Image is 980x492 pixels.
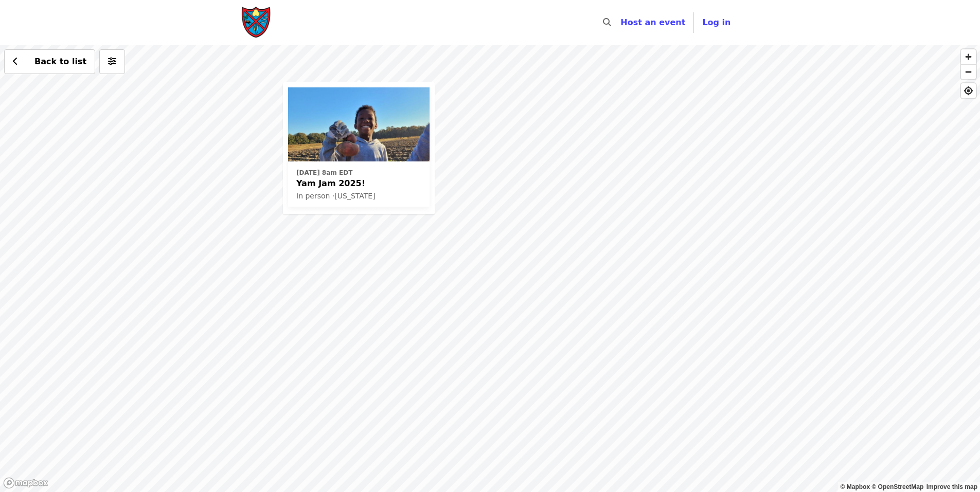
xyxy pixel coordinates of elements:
button: Back to list [4,49,95,74]
span: Log in [702,17,730,27]
a: See details for "Yam Jam 2025!" [288,87,430,207]
a: Host an event [620,17,685,27]
img: Society of St. Andrew - Home [241,6,272,39]
img: Yam Jam 2025! organized by Society of St. Andrew [288,87,430,161]
button: Zoom In [961,49,976,64]
button: Find My Location [961,83,976,98]
button: Zoom Out [961,64,976,79]
time: [DATE] 8am EDT [296,168,352,177]
a: Mapbox logo [3,477,48,489]
span: Back to list [34,57,86,66]
button: Log in [694,12,739,33]
a: Mapbox [841,483,870,490]
span: Yam Jam 2025! [296,177,421,190]
i: chevron-left icon [13,57,18,66]
input: Search [617,10,626,35]
span: In person · [US_STATE] [296,192,376,200]
i: search icon [603,17,611,27]
a: Map feedback [926,483,977,490]
button: More filters (0 selected) [99,49,125,74]
i: sliders-h icon [108,57,116,66]
a: OpenStreetMap [871,483,923,490]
